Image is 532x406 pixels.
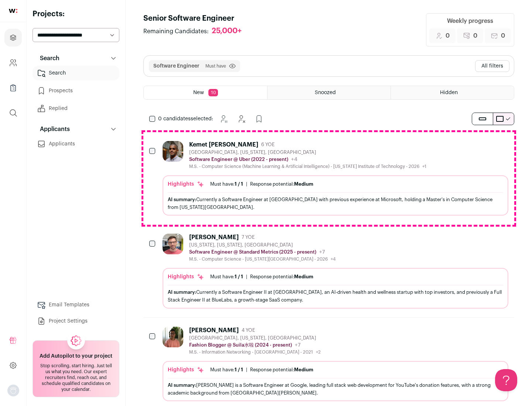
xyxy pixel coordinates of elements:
div: [PERSON_NAME] is a Software Engineer at Google, leading full stack web development for YouTube's ... [168,381,503,397]
ul: | [210,274,313,280]
div: Must have: [210,367,243,373]
div: M.S. - Information Networking - [GEOGRAPHIC_DATA] - 2021 [189,349,321,355]
span: 7 YOE [242,234,255,240]
div: Weekly progress [447,17,493,25]
img: nopic.png [7,385,19,396]
div: Highlights [168,366,204,374]
button: Open dropdown [7,385,19,396]
span: +4 [291,157,297,162]
div: Currently a Software Engineer at [GEOGRAPHIC_DATA] with previous experience at Microsoft, holding... [168,196,503,211]
button: Snooze [216,111,231,126]
a: [PERSON_NAME] 4 YOE [GEOGRAPHIC_DATA], [US_STATE], [GEOGRAPHIC_DATA] Fashion Blogger @ Suila水啦 (2... [163,327,508,401]
div: [US_STATE], [US_STATE], [GEOGRAPHIC_DATA] [189,242,336,248]
div: 25,000+ [212,27,242,36]
div: [PERSON_NAME] [189,234,239,241]
span: +1 [422,164,426,169]
div: Highlights [168,273,204,281]
button: Add to Prospects [252,111,266,126]
h2: Projects: [33,9,119,19]
h2: Add Autopilot to your project [40,352,112,360]
ul: | [210,181,313,187]
a: Email Templates [33,297,119,312]
button: Search [33,51,119,66]
div: [GEOGRAPHIC_DATA], [US_STATE], [GEOGRAPHIC_DATA] [189,335,321,341]
span: +7 [295,343,301,348]
span: Medium [294,274,313,279]
div: Must have: [210,181,243,187]
span: 1 / 1 [235,367,243,372]
button: Applicants [33,122,119,137]
span: Hidden [440,90,458,95]
ul: | [210,367,313,373]
a: Projects [4,29,22,47]
button: All filters [475,60,509,72]
a: Snoozed [267,86,391,99]
div: Response potential: [250,274,313,280]
span: +2 [316,350,321,354]
div: Highlights [168,180,204,188]
span: 0 [446,31,450,40]
img: 92c6d1596c26b24a11d48d3f64f639effaf6bd365bf059bea4cfc008ddd4fb99.jpg [163,234,183,254]
a: Replied [33,101,119,116]
span: Must have [205,63,226,69]
span: +4 [331,257,336,261]
a: Project Settings [33,314,119,328]
p: Applicants [35,125,70,134]
div: M.S. - Computer Science - [US_STATE][GEOGRAPHIC_DATA] - 2026 [189,256,336,262]
span: 1 / 1 [235,182,243,186]
a: Prospects [33,83,119,98]
button: Software Engineer [153,62,199,70]
span: AI summary: [168,383,196,388]
span: Medium [294,182,313,186]
a: Kemet [PERSON_NAME] 6 YOE [GEOGRAPHIC_DATA], [US_STATE], [GEOGRAPHIC_DATA] Software Engineer @ Ub... [163,141,508,216]
img: wellfound-shorthand-0d5821cbd27db2630d0214b213865d53afaa358527fdda9d0ea32b1df1b89c2c.svg [9,9,17,13]
button: Hide [234,111,249,126]
span: AI summary: [168,197,196,202]
div: [GEOGRAPHIC_DATA], [US_STATE], [GEOGRAPHIC_DATA] [189,149,426,155]
span: New [193,90,204,95]
span: 0 candidates [158,116,191,121]
div: M.S. - Computer Science (Machine Learning & Artificial Intelligence) - [US_STATE] Institute of Te... [189,164,426,169]
a: Company Lists [4,79,22,97]
a: Applicants [33,137,119,151]
span: Snoozed [315,90,336,95]
a: Add Autopilot to your project Stop scrolling, start hiring. Just tell us what you need. Our exper... [33,340,119,397]
div: Response potential: [250,367,313,373]
div: Response potential: [250,181,313,187]
p: Software Engineer @ Standard Metrics (2025 - present) [189,249,316,255]
a: Company and ATS Settings [4,54,22,72]
span: 10 [208,89,218,96]
div: Stop scrolling, start hiring. Just tell us what you need. Our expert recruiters find, reach out, ... [37,363,115,392]
div: Kemet [PERSON_NAME] [189,141,258,148]
a: [PERSON_NAME] 7 YOE [US_STATE], [US_STATE], [GEOGRAPHIC_DATA] Software Engineer @ Standard Metric... [163,234,508,308]
div: [PERSON_NAME] [189,327,239,334]
span: 4 YOE [242,327,255,333]
img: ebffc8b94a612106133ad1a79c5dcc917f1f343d62299c503ebb759c428adb03.jpg [163,327,183,347]
span: 1 / 1 [235,274,243,279]
span: 6 YOE [261,142,274,148]
img: 927442a7649886f10e33b6150e11c56b26abb7af887a5a1dd4d66526963a6550.jpg [163,141,183,162]
span: 0 [473,31,477,40]
p: Fashion Blogger @ Suila水啦 (2024 - present) [189,342,292,348]
span: selected: [158,115,213,123]
span: AI summary: [168,290,196,295]
span: 0 [501,31,505,40]
div: Must have: [210,274,243,280]
div: Currently a Software Engineer II at [GEOGRAPHIC_DATA], an AI-driven health and wellness startup w... [168,288,503,304]
a: Search [33,66,119,80]
span: Medium [294,367,313,372]
span: Remaining Candidates: [143,27,209,36]
a: Hidden [391,86,514,99]
span: +7 [319,250,325,255]
p: Search [35,54,59,63]
iframe: Help Scout Beacon - Open [495,369,517,391]
p: Software Engineer @ Uber (2022 - present) [189,156,288,162]
h1: Senior Software Engineer [143,13,249,24]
